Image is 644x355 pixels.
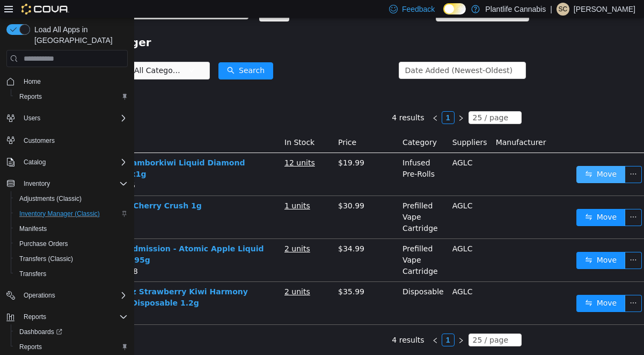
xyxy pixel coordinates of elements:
span: Manifests [19,224,47,233]
a: Adjustments (Classic) [15,192,86,205]
span: Dark Mode [443,15,444,15]
span: In Stock [150,120,180,129]
span: Reports [19,310,128,323]
li: 1 [308,316,320,329]
button: Reports [11,339,132,354]
li: Previous Page [295,93,308,106]
span: Transfers (Classic) [19,255,73,263]
button: icon: swapMove [442,148,492,165]
span: Customers [24,136,55,145]
li: 4 results [258,316,290,329]
span: Operations [24,291,55,300]
span: Manufacturer [362,120,412,129]
li: Next Page [320,316,333,329]
div: Sydney Callaghan [557,3,569,16]
div: 25 / page [339,94,374,106]
td: Prefilled Vape Cartridge [264,178,314,221]
td: Prefilled Vape Cartridge [264,221,314,264]
span: Users [24,114,40,122]
div: Date Added (Newest-Oldest) [271,45,378,61]
span: Adjustments (Classic) [19,194,82,203]
button: Reports [11,89,132,104]
span: Transfers [15,267,128,280]
span: AGLC [318,270,339,278]
span: Category [268,120,303,129]
span: Reports [19,343,42,351]
i: icon: left [298,97,304,104]
span: SC [559,3,568,16]
span: Transfers [19,270,46,278]
span: Inventory Manager (Classic) [15,207,128,220]
span: Operations [19,289,128,302]
span: Load All Apps in [GEOGRAPHIC_DATA] [30,24,128,46]
span: Customers [19,133,128,147]
button: icon: ellipsis [491,277,508,294]
button: icon: swapMove [442,277,492,294]
span: Transfers (Classic) [15,252,128,265]
button: Users [19,112,45,125]
button: Home [2,74,132,89]
button: Adjustments (Classic) [11,191,132,206]
span: Reports [15,90,128,103]
span: Purchase Orders [15,237,128,250]
span: Inventory [24,179,50,188]
span: Purchase Orders [19,240,68,248]
a: Reports [15,340,46,353]
button: Reports [19,310,50,323]
span: Manifests [15,222,128,235]
span: Price [204,120,222,129]
i: icon: right [324,320,330,326]
button: Operations [2,288,132,303]
a: Customers [19,134,59,147]
span: $19.99 [204,141,230,149]
button: Reports [2,309,132,324]
button: icon: swapMove [442,234,492,251]
a: Purchase Orders [15,237,72,250]
button: icon: ellipsis [491,234,508,251]
span: Dashboards [19,328,62,336]
u: 12 units [150,141,181,149]
button: Inventory [19,177,54,190]
u: 1 units [150,184,176,192]
span: Reports [19,92,42,101]
a: 1 [308,94,320,106]
i: icon: down [376,319,383,327]
li: Next Page [320,93,333,106]
button: icon: swapMove [442,191,492,208]
span: Suppliers [318,120,353,129]
span: Users [19,112,128,125]
button: Inventory [2,176,132,191]
button: icon: ellipsis [491,148,508,165]
div: 25 / page [339,316,374,328]
a: Dashboards [11,324,132,339]
span: $35.99 [204,270,230,278]
i: icon: down [379,49,385,57]
span: Feedback [402,4,435,15]
img: Cova [21,4,69,15]
span: Adjustments (Classic) [15,192,128,205]
button: Inventory Manager (Classic) [11,206,132,221]
button: icon: searchSearch [84,45,139,62]
a: Manifests [15,222,51,235]
i: icon: down [54,49,61,57]
button: Customers [2,132,132,148]
button: Transfers (Classic) [11,251,132,266]
span: $30.99 [204,184,230,192]
u: 2 units [150,227,176,235]
a: 1 [308,316,320,328]
span: Inventory Manager (Classic) [19,209,100,218]
span: Catalog [19,156,128,169]
button: icon: ellipsis [491,191,508,208]
a: Reports [15,90,46,103]
span: Reports [24,313,46,321]
a: Transfers [15,267,50,280]
span: Reports [15,340,128,353]
p: [PERSON_NAME] [574,3,635,16]
span: Inventory [19,177,128,190]
button: Manifests [11,221,132,236]
td: Disposable [264,264,314,307]
button: Users [2,111,132,126]
p: Plantlife Cannabis [485,3,546,16]
span: Home [24,77,41,86]
i: icon: down [376,97,383,104]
